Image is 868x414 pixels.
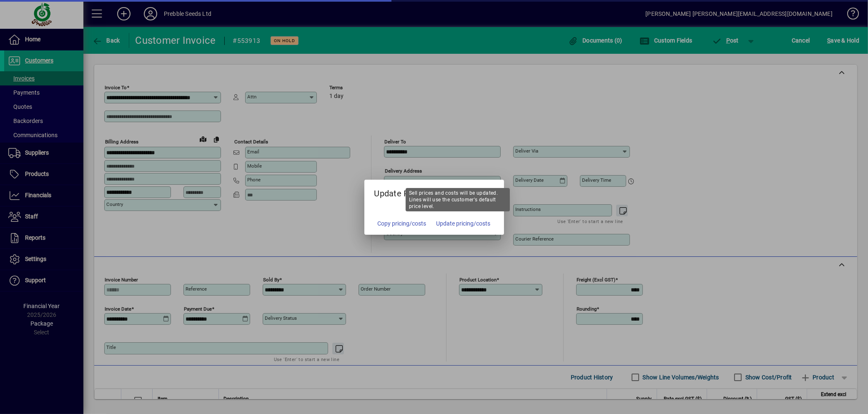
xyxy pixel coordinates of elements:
span: Copy pricing/costs [378,219,426,228]
span: Update pricing/costs [437,219,491,228]
div: Sell prices and costs will be updated. Lines will use the customer's default price level. [406,188,510,211]
button: Copy pricing/costs [374,216,430,231]
button: Update pricing/costs [433,216,494,231]
h5: Update Pricing? [364,180,504,204]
